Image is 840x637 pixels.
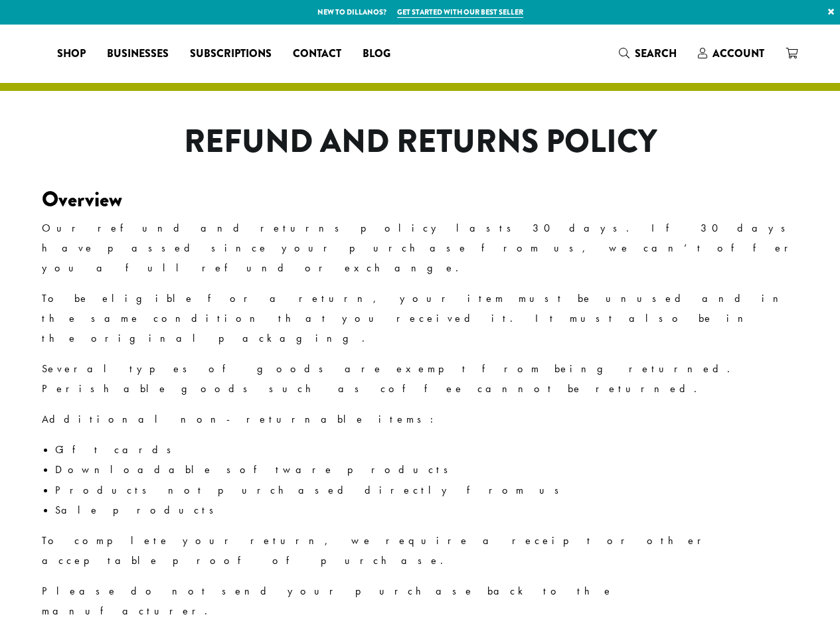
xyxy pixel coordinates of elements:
[42,409,799,429] p: Additional non-returnable items:
[190,46,272,62] span: Subscriptions
[293,46,341,62] span: Contact
[608,42,687,64] a: Search
[55,500,799,520] li: Sale products
[42,289,799,348] p: To be eligible for a return, your item must be unused and in the same condition that you received...
[55,440,799,460] li: Gift cards
[713,46,764,61] span: Account
[42,218,799,278] p: Our refund and returns policy lasts 30 days. If 30 days have passed since your purchase from us, ...
[57,46,86,62] span: Shop
[55,460,799,480] li: Downloadable software products
[42,581,799,621] p: Please do not send your purchase back to the manufacturer.
[46,43,96,64] a: Shop
[397,7,523,18] a: Get started with our best seller
[55,480,799,500] li: Products not purchased directly from us
[107,46,169,62] span: Businesses
[136,123,704,161] h1: Refund and Returns Policy
[363,46,390,62] span: Blog
[42,359,799,399] p: Several types of goods are exempt from being returned. Perishable goods such as coffee cannot be ...
[42,531,799,571] p: To complete your return, we require a receipt or other acceptable proof of purchase.
[635,46,677,61] span: Search
[42,187,799,212] h3: Overview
